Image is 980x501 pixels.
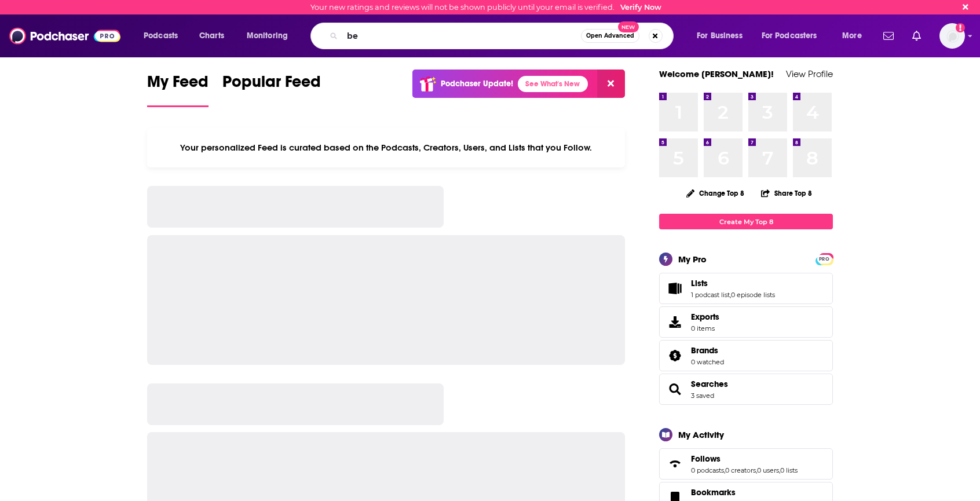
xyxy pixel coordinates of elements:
[239,27,303,45] button: open menu
[908,26,926,46] a: Show notifications dropdown
[620,3,661,12] a: Verify Now
[842,28,862,44] span: More
[691,291,730,299] a: 1 podcast list
[659,306,833,338] a: Exports
[956,23,965,32] svg: Email not verified
[730,291,731,299] span: ,
[678,429,724,440] div: My Activity
[762,28,817,44] span: For Podcasters
[691,345,718,356] span: Brands
[691,487,736,498] span: Bookmarks
[678,254,707,265] div: My Pro
[779,466,780,474] span: ,
[939,23,965,49] img: User Profile
[817,254,831,263] a: PRO
[691,345,724,356] a: Brands
[697,28,743,44] span: For Business
[691,487,759,498] a: Bookmarks
[817,255,831,264] span: PRO
[691,312,719,322] span: Exports
[679,186,751,200] button: Change Top 8
[147,128,625,167] div: Your personalized Feed is curated based on the Podcasts, Creators, Users, and Lists that you Follow.
[691,278,775,288] a: Lists
[618,21,639,32] span: New
[581,29,639,43] button: Open AdvancedNew
[663,456,686,472] a: Follows
[691,454,798,464] a: Follows
[518,76,588,92] a: See What's New
[663,280,686,297] a: Lists
[659,340,833,371] span: Brands
[731,291,775,299] a: 0 episode lists
[147,72,209,107] a: My Feed
[724,466,725,474] span: ,
[659,214,833,229] a: Create My Top 8
[321,23,685,49] div: Search podcasts, credits, & more...
[247,28,288,44] span: Monitoring
[144,28,178,44] span: Podcasts
[760,182,813,204] button: Share Top 8
[136,27,193,45] button: open menu
[192,27,231,45] a: Charts
[754,27,834,45] button: open menu
[147,72,209,98] span: My Feed
[757,466,779,474] a: 0 users
[663,381,686,397] a: Searches
[222,72,321,98] span: Popular Feed
[879,26,898,46] a: Show notifications dropdown
[691,358,724,366] a: 0 watched
[689,27,757,45] button: open menu
[659,374,833,405] span: Searches
[691,454,721,464] span: Follows
[691,466,724,474] a: 0 podcasts
[199,28,224,44] span: Charts
[342,27,581,45] input: Search podcasts, credits, & more...
[222,72,321,107] a: Popular Feed
[663,314,686,330] span: Exports
[834,27,876,45] button: open menu
[9,25,120,47] img: Podchaser - Follow, Share and Rate Podcasts
[756,466,757,474] span: ,
[659,273,833,304] span: Lists
[659,68,774,79] a: Welcome [PERSON_NAME]!
[659,448,833,480] span: Follows
[691,392,714,400] a: 3 saved
[786,68,833,79] a: View Profile
[691,379,728,389] a: Searches
[725,466,756,474] a: 0 creators
[586,33,634,39] span: Open Advanced
[939,23,965,49] button: Show profile menu
[691,278,708,288] span: Lists
[310,3,661,12] div: Your new ratings and reviews will not be shown publicly until your email is verified.
[663,348,686,364] a: Brands
[939,23,965,49] span: Logged in as sgibby
[441,79,513,89] p: Podchaser Update!
[691,324,719,332] span: 0 items
[780,466,798,474] a: 0 lists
